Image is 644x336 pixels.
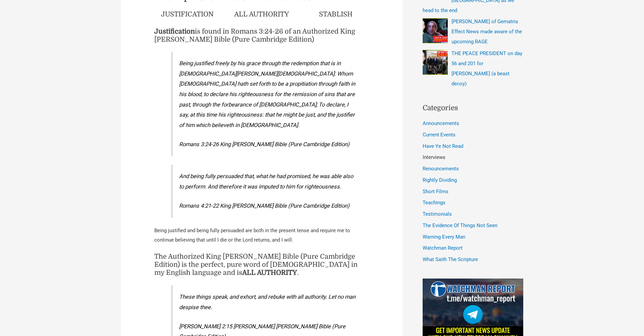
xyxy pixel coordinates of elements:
h4: The Authorized King [PERSON_NAME] Bible (Pure Cambridge Edition) is the perfect, pure word of [DE... [154,253,369,277]
h4: is found in Romans 3:24-26 of an Authorized King [PERSON_NAME] Bible (Pure Cambridge Edition) [154,28,369,44]
cite: Romans 4:21-22 King [PERSON_NAME] Bible (Pure Cambridge Edition) [179,201,357,211]
h2: Categories [423,103,523,114]
a: Announcements [423,120,459,126]
cite: Romans 3:24-26 King [PERSON_NAME] Bible (Pure Cambridge Edition) [179,139,357,150]
a: Rightly Dividing [423,177,457,183]
a: Short Films [423,188,448,195]
p: Being justified freely by his grace through the redemption that is in [DEMOGRAPHIC_DATA][PERSON_N... [179,58,357,130]
a: The Evidence Of Things Not Seen [423,222,497,228]
a: [PERSON_NAME] of Gematria Effect News made aware of the upcoming RAGE [451,18,522,45]
a: Warning Every Man [423,234,465,240]
h4: ALL AUTHORITY [228,10,294,18]
p: And being fully persuaded that, what he had promised, he was able also to perform. And therefore ... [179,171,357,192]
a: Renouncements [423,166,459,172]
a: Interviews [423,154,445,160]
strong: Justification [154,28,195,35]
p: These things speak, and exhort, and rebuke with all authority. Let no man despise thee. [179,292,357,312]
a: Teachings [423,200,445,206]
a: Have Ye Not Read [423,143,463,149]
a: Testimonials [423,211,452,217]
a: What Saith The Scripture [423,256,478,262]
strong: ALL AUTHORITY [242,269,297,277]
h4: STABLISH [303,10,369,18]
a: Watchman Report [423,245,463,251]
h4: JUSTIFICATION [154,10,220,18]
a: Current Events [423,132,455,138]
p: Being justified and being fully persuaded are both in the present tense and require me to continu... [154,226,369,245]
a: THE PEACE PRESIDENT on day 56 and 201 for [PERSON_NAME] (a beast decoy) [451,50,522,87]
nav: Categories [423,118,523,264]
